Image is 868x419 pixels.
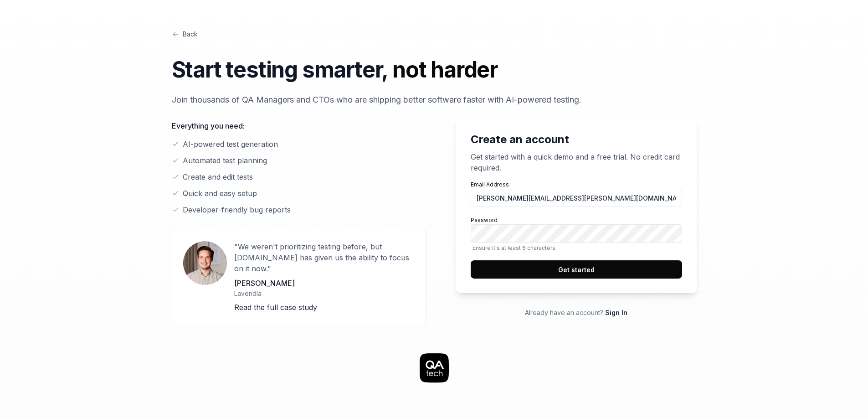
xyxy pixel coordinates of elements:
h2: Create an account [471,131,682,148]
img: User avatar [183,241,227,285]
p: Join thousands of QA Managers and CTOs who are shipping better software faster with AI-powered te... [172,93,697,106]
li: Create and edit tests [172,171,427,182]
p: Lavendla [234,289,416,298]
p: Already have an account? [456,308,697,317]
p: [PERSON_NAME] [234,278,416,289]
a: Back [172,29,198,39]
li: Quick and easy setup [172,188,427,199]
p: Get started with a quick demo and a free trial. No credit card required. [471,151,682,173]
p: "We weren't prioritizing testing before, but [DOMAIN_NAME] has given us the ability to focus on i... [234,241,416,274]
p: Everything you need: [172,120,427,131]
a: Sign In [605,309,627,316]
li: AI-powered test generation [172,139,427,150]
li: Automated test planning [172,155,427,166]
a: Read the full case study [234,303,317,312]
span: Ensure it's at least 6 characters [471,244,682,251]
label: Password [471,216,682,251]
button: Get started [471,260,682,279]
label: Email Address [471,181,682,207]
li: Developer-friendly bug reports [172,204,427,215]
input: PasswordEnsure it's at least 6 characters [471,224,682,243]
h1: Start testing smarter, [172,53,697,86]
input: Email Address [471,189,682,207]
span: not harder [392,56,498,83]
